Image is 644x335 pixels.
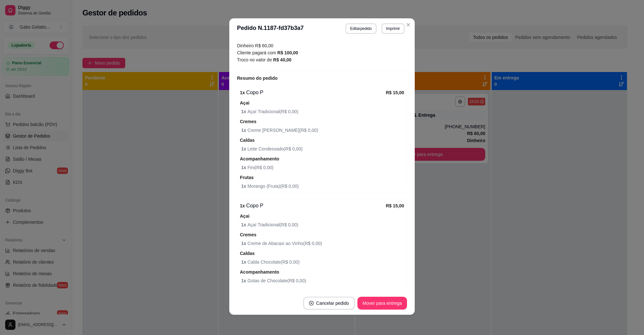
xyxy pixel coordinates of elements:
strong: 1 x [241,165,247,170]
strong: Cremes [240,119,256,124]
strong: Caldas [240,138,255,143]
span: Cliente pagará com [237,50,277,55]
strong: Acompanhamento [240,156,279,161]
span: Creme de Abacaxi ao Vinho ( R$ 0,00 ) [241,240,404,247]
strong: Acompanhamento [240,269,279,275]
strong: 1 x [241,184,247,189]
span: Gotas de Chocolate ( R$ 0,00 ) [241,277,404,284]
button: Close [403,20,413,30]
span: Troco no valor de [237,57,273,62]
strong: Cremes [240,232,256,237]
span: Açaí Tradicional ( R$ 0,00 ) [241,221,404,228]
button: Mover para entrega [357,297,407,310]
strong: Resumo do pedido [237,76,278,81]
button: close-circleCancelar pedido [303,297,355,310]
span: Morango (Fruta) ( R$ 0,00 ) [241,183,404,190]
strong: 1 x [240,203,245,208]
strong: R$ 40,00 [273,57,291,62]
strong: Açai [240,213,250,219]
strong: 1 x [241,278,247,283]
span: R$ 60,00 [254,43,273,48]
div: Copo P [240,202,386,210]
strong: 1 x [241,109,247,114]
span: Leite Condessado ( R$ 0,00 ) [241,145,404,152]
strong: 1 x [241,241,247,246]
strong: Frutas [240,175,254,180]
strong: R$ 15,00 [386,203,404,208]
strong: 1 x [241,222,247,227]
strong: R$ 15,00 [386,90,404,95]
strong: 1 x [241,146,247,151]
span: Creme [PERSON_NAME] ( R$ 0,00 ) [241,127,404,134]
strong: 1 x [241,128,247,133]
span: Açaí Tradicional ( R$ 0,00 ) [241,108,404,115]
strong: Frutas [240,288,254,293]
strong: 1 x [240,90,245,95]
strong: Caldas [240,251,255,256]
div: Copo P [240,89,386,96]
span: Fini ( R$ 0,00 ) [241,164,404,171]
span: close-circle [309,301,314,305]
button: Editarpedido [346,23,376,34]
strong: R$ 100,00 [277,50,298,55]
span: Calda Chocolate ( R$ 0,00 ) [241,258,404,266]
h3: Pedido N. 1187-fd37b3a7 [237,23,304,34]
span: Dinheiro [237,43,254,48]
strong: Açai [240,100,250,105]
button: Imprimir [382,23,404,34]
strong: 1 x [241,259,247,265]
